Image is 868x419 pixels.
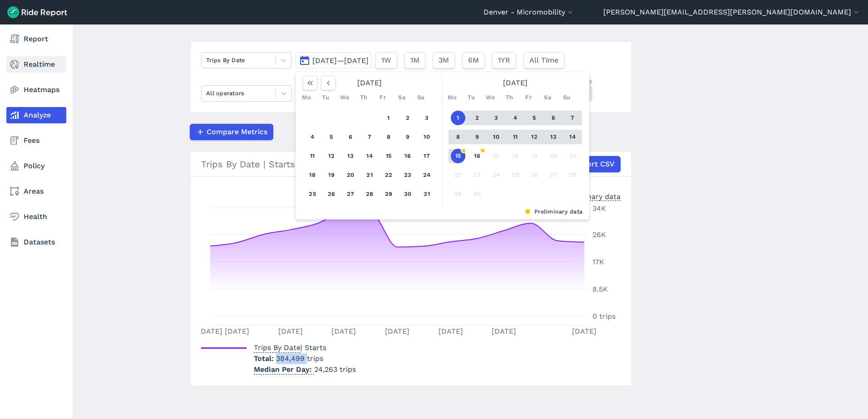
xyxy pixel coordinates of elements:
button: 7 [565,111,580,125]
div: Preliminary data [562,191,621,201]
a: Realtime [6,56,66,73]
button: 7 [362,130,377,144]
div: Su [414,90,428,105]
button: 12 [527,130,542,144]
button: 22 [381,168,396,182]
button: 15 [381,149,396,163]
div: Th [502,90,517,105]
span: Compare Metrics [207,127,267,137]
button: 11 [508,130,523,144]
button: 23 [400,168,415,182]
div: We [483,90,498,105]
span: Median Per Day [254,362,314,375]
img: Ride Report [7,6,67,18]
button: [DATE]—[DATE] [296,52,372,68]
button: 6 [546,111,561,125]
button: Denver - Micromobility [483,7,575,18]
tspan: [DATE] [385,327,409,336]
button: 5 [324,130,339,144]
button: 26 [324,187,339,201]
tspan: 0 trips [592,312,616,321]
div: Mo [299,90,314,105]
a: Heatmaps [6,82,66,98]
span: | Starts [254,343,326,352]
tspan: [DATE] [225,327,249,336]
a: Health [6,209,66,225]
button: 26 [527,168,542,182]
button: 15 [451,149,465,163]
button: 8 [381,130,396,144]
button: 25 [305,187,320,201]
button: All Time [523,52,564,68]
span: All Time [529,55,558,66]
button: Compare Metrics [190,124,273,140]
div: Fr [375,90,390,105]
button: 24 [419,168,434,182]
button: 13 [343,149,358,163]
div: Tu [464,90,478,105]
button: 1W [375,52,397,68]
button: 9 [470,130,484,144]
button: 3 [419,111,434,125]
button: 21 [565,149,580,163]
button: 2 [400,111,415,125]
span: 3M [439,55,449,66]
div: Sa [395,90,409,105]
tspan: [DATE] [198,327,222,336]
span: [DATE]—[DATE] [312,56,369,65]
button: 14 [565,130,580,144]
button: 6 [343,130,358,144]
p: 24,263 trips [254,364,356,375]
button: 29 [451,187,465,201]
button: 28 [362,187,377,201]
button: 19 [527,149,542,163]
tspan: 34K [592,204,606,213]
button: [PERSON_NAME][EMAIL_ADDRESS][PERSON_NAME][DOMAIN_NAME] [603,7,861,18]
tspan: [DATE] [331,327,356,336]
div: Trips By Date | Starts [201,156,621,172]
button: 11 [305,149,320,163]
tspan: [DATE] [439,327,463,336]
div: Mo [445,90,459,105]
a: Analyze [6,107,66,123]
button: 5 [527,111,542,125]
button: 25 [508,168,523,182]
button: 12 [324,149,339,163]
button: 24 [489,168,503,182]
button: 14 [362,149,377,163]
span: 6M [468,55,479,66]
button: 18 [508,149,523,163]
span: 1YR [498,55,510,66]
a: Areas [6,183,66,200]
button: 10 [489,130,503,144]
button: 2 [470,111,484,125]
button: 27 [546,168,561,182]
button: 27 [343,187,358,201]
span: 1W [381,55,391,66]
button: 17 [489,149,503,163]
button: 17 [419,149,434,163]
span: 1M [410,55,419,66]
button: 28 [565,168,580,182]
div: Fr [521,90,536,105]
button: 4 [305,130,320,144]
div: Preliminary data [302,207,582,216]
tspan: [DATE] [572,327,597,336]
tspan: 26K [592,230,606,239]
button: 10 [419,130,434,144]
div: Sa [540,90,555,105]
button: 16 [400,149,415,163]
button: 18 [305,168,320,182]
div: Tu [318,90,333,105]
div: We [337,90,352,105]
span: Trips By Date [254,341,301,353]
button: 13 [546,130,561,144]
a: Datasets [6,234,66,250]
div: [DATE] [445,76,586,90]
span: Export CSV [574,159,615,170]
button: 1M [404,52,425,68]
div: Su [559,90,574,105]
a: Report [6,31,66,47]
button: 30 [470,187,484,201]
button: 1 [381,111,396,125]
